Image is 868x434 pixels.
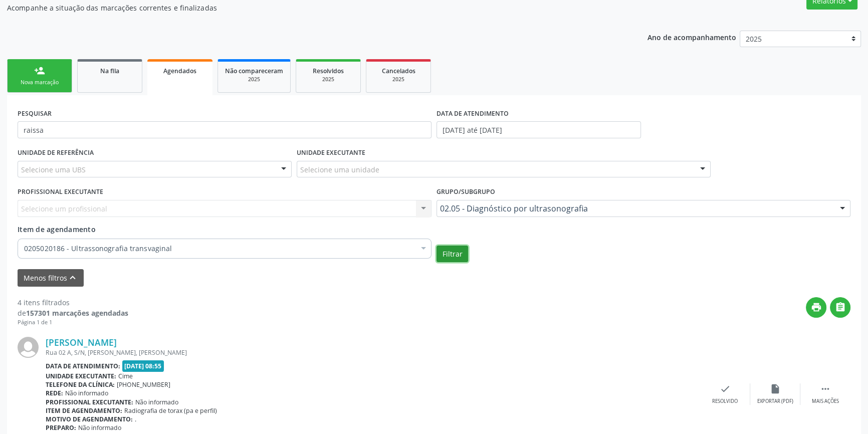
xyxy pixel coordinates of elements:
[830,297,850,318] button: 
[18,225,96,234] span: Item de agendamento
[373,76,423,83] div: 2025
[806,297,826,318] button: print
[313,67,344,75] span: Resolvidos
[18,106,52,121] label: PESQUISAR
[18,308,128,318] div: de
[46,398,133,406] b: Profissional executante:
[124,406,217,415] span: Radiografia de torax (pa e perfil)
[225,76,283,83] div: 2025
[757,398,793,405] div: Exportar (PDF)
[225,67,283,75] span: Não compareceram
[835,302,846,313] i: 
[18,145,94,161] label: UNIDADE DE REFERÊNCIA
[46,389,63,397] b: Rede:
[811,302,822,313] i: print
[720,383,731,394] i: check
[297,145,365,161] label: UNIDADE EXECUTANTE
[24,244,415,254] span: 0205020186 - Ultrassonografia transvaginal
[812,398,839,405] div: Mais ações
[770,383,781,394] i: insert_drive_file
[46,372,116,380] b: Unidade executante:
[46,380,115,389] b: Telefone da clínica:
[18,269,84,287] button: Menos filtroskeyboard_arrow_up
[135,415,136,423] span: .
[67,272,78,283] i: keyboard_arrow_up
[437,121,641,138] input: Selecione um intervalo
[647,31,736,43] p: Ano de acompanhamento
[135,398,178,406] span: Não informado
[437,106,509,121] label: DATA DE ATENDIMENTO
[118,372,133,380] span: Cime
[46,406,122,415] b: Item de agendamento:
[712,398,738,405] div: Resolvido
[18,337,39,358] img: img
[15,79,65,86] div: Nova marcação
[122,360,164,372] span: [DATE] 08:55
[46,423,76,432] b: Preparo:
[21,164,86,175] span: Selecione uma UBS
[820,383,831,394] i: 
[18,121,431,138] input: Nome, CNS
[437,246,468,263] button: Filtrar
[18,184,103,200] label: PROFISSIONAL EXECUTANTE
[300,164,379,175] span: Selecione uma unidade
[46,362,120,370] b: Data de atendimento:
[382,67,415,75] span: Cancelados
[46,348,700,357] div: Rua 02 A, S/N, [PERSON_NAME], [PERSON_NAME]
[46,415,133,423] b: Motivo de agendamento:
[26,308,128,318] strong: 157301 marcações agendadas
[437,184,495,200] label: Grupo/Subgrupo
[100,67,119,75] span: Na fila
[46,337,117,348] a: [PERSON_NAME]
[78,423,121,432] span: Não informado
[34,65,45,76] div: person_add
[7,3,605,13] p: Acompanhe a situação das marcações correntes e finalizadas
[440,203,830,213] span: 02.05 - Diagnóstico por ultrasonografia
[303,76,353,83] div: 2025
[18,297,128,308] div: 4 itens filtrados
[163,67,196,75] span: Agendados
[117,380,170,389] span: [PHONE_NUMBER]
[18,318,128,327] div: Página 1 de 1
[65,389,108,397] span: Não informado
